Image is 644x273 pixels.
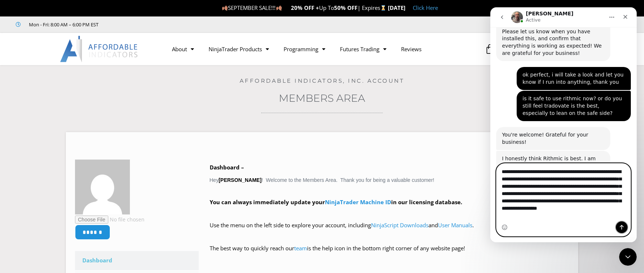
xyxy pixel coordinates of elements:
[619,248,637,266] iframe: Intercom live chat
[279,92,365,104] a: Members Area
[75,251,199,270] a: Dashboard
[388,4,405,11] strong: [DATE]
[210,162,569,264] div: Hey ! Welcome to the Members Area. Thank you for being a valuable customer!
[490,7,637,242] iframe: Intercom live chat
[325,198,391,206] a: NinjaTrader Machine ID
[60,36,139,62] img: LogoAI | Affordable Indicators – NinjaTrader
[413,4,438,11] a: Click Here
[333,41,394,57] a: Futures Trading
[438,221,472,229] a: User Manuals
[276,5,282,11] img: 🍂
[210,164,244,171] b: Dashboard –
[276,41,333,57] a: Programming
[371,221,428,229] a: NinjaScript Downloads
[165,41,201,57] a: About
[381,5,386,11] img: ⌛
[294,244,307,252] a: team
[210,243,569,264] p: The best way to quickly reach our is the help icon in the bottom right corner of any website page!
[210,220,569,241] p: Use the menu on the left side to explore your account, including and .
[240,77,405,84] a: Affordable Indicators, Inc. Account
[291,4,319,11] strong: 20% OFF +
[334,4,357,11] strong: 50% OFF
[222,5,228,11] img: 🍂
[222,4,387,11] span: SEPTEMBER SALE!!! Up To | Expires
[75,160,130,214] img: ef52cff0119253d6dc997adca17086e41de047cc0b96d91acba123e1238479ed
[394,41,429,57] a: Reviews
[165,41,483,57] nav: Menu
[210,198,462,206] strong: You can always immediately update your in our licensing database.
[201,41,276,57] a: NinjaTrader Products
[218,177,261,183] strong: [PERSON_NAME]
[27,20,98,29] span: Mon - Fri: 8:00 AM – 6:00 PM EST
[109,21,218,28] iframe: Customer reviews powered by Trustpilot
